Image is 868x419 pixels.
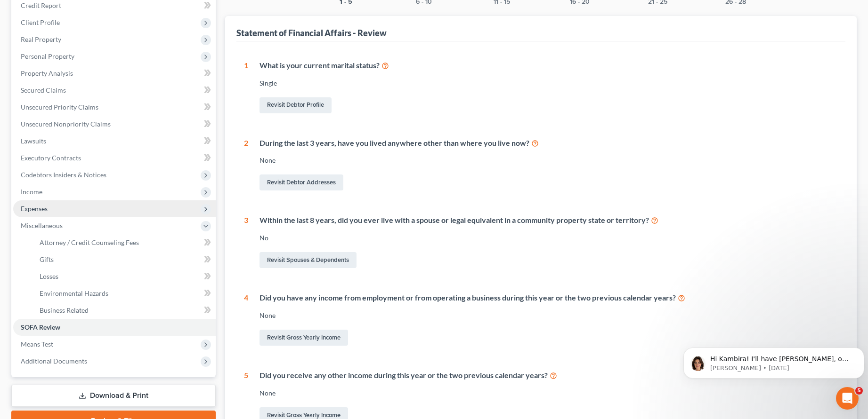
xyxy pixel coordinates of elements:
span: Codebtors Insiders & Notices [21,171,106,179]
div: 3 [244,215,248,270]
span: Personal Property [21,52,74,60]
a: Download & Print [11,385,216,407]
div: 1 [244,60,248,115]
span: SOFA Review [21,323,60,331]
div: During the last 3 years, have you lived anywhere other than where you live now? [260,138,838,149]
div: Did you receive any other income during this year or the two previous calendar years? [260,370,838,381]
iframe: Intercom live chat [836,387,859,410]
a: Losses [32,268,216,285]
span: Unsecured Nonpriority Claims [21,120,111,128]
span: Real Property [21,35,61,43]
span: Client Profile [21,18,60,26]
a: SOFA Review [13,319,216,336]
a: Revisit Debtor Addresses [260,174,343,190]
div: 2 [244,138,248,193]
a: Executory Contracts [13,150,216,166]
div: Did you have any income from employment or from operating a business during this year or the two ... [260,293,838,303]
a: Secured Claims [13,82,216,99]
span: Means Test [21,340,53,348]
a: Attorney / Credit Counseling Fees [32,234,216,251]
div: Single [260,79,838,88]
div: None [260,156,838,165]
span: Unsecured Priority Claims [21,103,98,111]
a: Unsecured Priority Claims [13,99,216,116]
span: Gifts [40,255,54,263]
div: 4 [244,293,248,348]
div: Within the last 8 years, did you ever live with a spouse or legal equivalent in a community prope... [260,215,838,226]
span: 5 [855,387,863,395]
a: Revisit Debtor Profile [260,97,332,113]
a: Gifts [32,251,216,268]
a: Unsecured Nonpriority Claims [13,116,216,133]
div: None [260,388,838,398]
span: Attorney / Credit Counseling Fees [40,238,139,246]
span: Lawsuits [21,137,46,145]
div: Statement of Financial Affairs - Review [236,27,387,39]
span: Executory Contracts [21,154,81,162]
span: Miscellaneous [21,221,63,229]
span: Business Related [40,306,89,314]
span: Credit Report [21,1,61,9]
div: No [260,233,838,243]
a: Environmental Hazards [32,285,216,302]
span: Losses [40,272,58,280]
span: Environmental Hazards [40,289,108,297]
div: None [260,311,838,320]
a: Lawsuits [13,133,216,150]
span: Secured Claims [21,86,66,94]
a: Revisit Spouses & Dependents [260,252,357,268]
a: Business Related [32,302,216,319]
span: Additional Documents [21,357,87,365]
a: Revisit Gross Yearly Income [260,330,348,346]
a: Property Analysis [13,65,216,82]
span: Property Analysis [21,69,73,77]
iframe: Intercom notifications message [680,328,868,394]
span: Expenses [21,205,48,213]
span: Income [21,188,42,196]
div: What is your current marital status? [260,60,838,71]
